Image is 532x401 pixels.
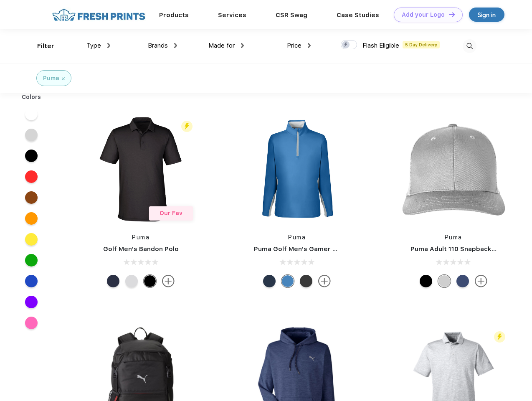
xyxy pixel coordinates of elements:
div: Puma Black [144,275,156,287]
img: flash_active_toggle.svg [181,121,193,132]
div: Puma [43,74,59,83]
span: Our Fav [160,210,182,216]
a: CSR Swag [276,11,307,19]
span: Price [287,42,301,49]
div: Navy Blazer [107,275,119,287]
img: func=resize&h=266 [241,114,352,225]
div: Colors [15,93,48,102]
img: DT [449,12,455,17]
a: Golf Men's Bandon Polo [103,245,179,253]
img: func=resize&h=266 [398,114,509,225]
img: flash_active_toggle.svg [494,331,505,343]
span: Brands [148,42,168,49]
img: dropdown.png [174,43,177,48]
img: dropdown.png [107,43,110,48]
div: Navy Blazer [263,275,276,287]
img: more.svg [318,275,331,287]
a: Products [159,11,189,19]
img: func=resize&h=266 [85,114,196,225]
span: Type [86,42,101,49]
span: 5 Day Delivery [403,41,440,48]
img: dropdown.png [241,43,244,48]
img: more.svg [162,275,175,287]
div: Pma Blk Pma Blk [420,275,432,287]
div: Peacoat Qut Shd [456,275,469,287]
a: Services [218,11,246,19]
span: Made for [208,42,235,49]
div: Bright Cobalt [281,275,294,287]
img: desktop_search.svg [463,39,476,53]
div: Filter [37,41,54,51]
a: Puma [288,234,306,241]
img: filter_cancel.svg [62,77,65,80]
a: Puma [132,234,149,241]
div: High Rise [125,275,138,287]
div: Quarry Brt Whit [438,275,451,287]
img: more.svg [475,275,487,287]
a: Sign in [469,8,504,22]
div: Puma Black [300,275,312,287]
img: dropdown.png [308,43,311,48]
span: Flash Eligible [362,42,399,49]
img: fo%20logo%202.webp [50,8,148,22]
div: Add your Logo [402,11,445,18]
div: Sign in [478,10,496,20]
a: Puma Golf Men's Gamer Golf Quarter-Zip [254,245,386,253]
a: Puma [445,234,462,241]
